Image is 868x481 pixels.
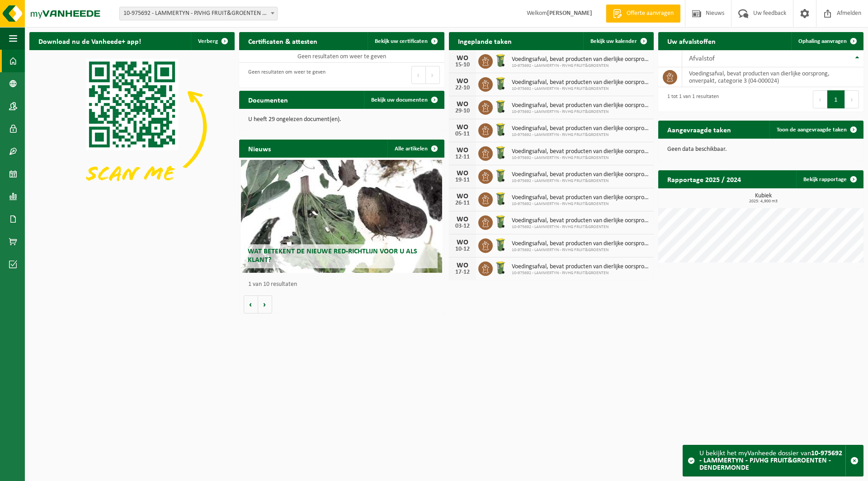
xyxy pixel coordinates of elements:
div: 05-11 [453,131,472,137]
h3: Kubiek [663,193,863,204]
p: 1 van 10 resultaten [248,281,440,288]
p: U heeft 29 ongelezen document(en). [248,117,435,123]
span: Voedingsafval, bevat producten van dierlijke oorsprong, onverpakt, categorie 3 [512,217,650,224]
img: WB-0140-HPE-GN-50 [493,145,508,160]
h2: Uw afvalstoffen [658,32,725,50]
a: Offerte aanvragen [606,5,680,23]
button: Next [845,90,859,108]
div: WO [453,124,472,131]
span: Bekijk uw documenten [371,97,428,103]
span: Voedingsafval, bevat producten van dierlijke oorsprong, onverpakt, categorie 3 [512,125,650,132]
img: WB-0140-HPE-GN-50 [493,76,508,91]
span: 10-975692 - LAMMERTYN - PJVHG FRUIT&GROENTEN - DENDERMONDE [120,7,277,20]
h2: Ingeplande taken [449,32,521,50]
img: Download de VHEPlus App [29,50,235,204]
img: WB-0140-HPE-GN-50 [493,53,508,68]
div: 1 tot 1 van 1 resultaten [663,89,719,109]
span: 10-975692 - LAMMERTYN - PJVHG FRUIT&GROENTEN [512,201,650,207]
button: 1 [827,90,845,108]
span: 10-975692 - LAMMERTYN - PJVHG FRUIT&GROENTEN - DENDERMONDE [119,7,278,20]
div: WO [453,147,472,154]
span: Ophaling aanvragen [798,38,847,44]
div: 15-10 [453,62,472,68]
h2: Rapportage 2025 / 2024 [658,170,750,188]
span: Wat betekent de nieuwe RED-richtlijn voor u als klant? [248,248,417,264]
a: Alle artikelen [387,140,443,158]
div: 03-12 [453,223,472,229]
span: Voedingsafval, bevat producten van dierlijke oorsprong, onverpakt, categorie 3 [512,148,650,155]
button: Next [426,66,440,84]
a: Bekijk uw certificaten [368,32,443,50]
div: WO [453,262,472,269]
img: WB-0140-HPE-GN-50 [493,99,508,114]
td: voedingsafval, bevat producten van dierlijke oorsprong, onverpakt, categorie 3 (04-000024) [682,67,863,87]
div: 17-12 [453,269,472,276]
h2: Aangevraagde taken [658,121,740,138]
img: WB-0140-HPE-GN-50 [493,237,508,252]
span: Bekijk uw kalender [590,38,637,44]
div: WO [453,78,472,85]
span: Voedingsafval, bevat producten van dierlijke oorsprong, onverpakt, categorie 3 [512,79,650,86]
span: Voedingsafval, bevat producten van dierlijke oorsprong, onverpakt, categorie 3 [512,240,650,248]
div: Geen resultaten om weer te geven [244,65,325,85]
span: Voedingsafval, bevat producten van dierlijke oorsprong, onverpakt, categorie 3 [512,263,650,271]
div: 10-12 [453,246,472,252]
button: Previous [411,66,426,84]
div: WO [453,239,472,246]
h2: Download nu de Vanheede+ app! [29,32,150,50]
button: Vorige [244,295,258,313]
span: Verberg [198,38,218,44]
div: 19-11 [453,177,472,183]
div: WO [453,170,472,177]
span: Offerte aanvragen [624,9,676,18]
div: 22-10 [453,85,472,91]
button: Verberg [191,32,234,50]
img: WB-0140-HPE-GN-50 [493,260,508,276]
span: Afvalstof [689,55,715,62]
span: 10-975692 - LAMMERTYN - PJVHG FRUIT&GROENTEN [512,109,650,115]
img: WB-0140-HPE-GN-50 [493,191,508,206]
span: Bekijk uw certificaten [375,38,428,44]
img: WB-0140-HPE-GN-50 [493,168,508,183]
button: Previous [813,90,827,108]
span: 2025: 4,900 m3 [663,199,863,204]
a: Bekijk rapportage [796,170,863,188]
button: Volgende [258,295,272,313]
div: U bekijkt het myVanheede dossier van [699,445,845,476]
a: Wat betekent de nieuwe RED-richtlijn voor u als klant? [241,160,442,273]
div: 26-11 [453,200,472,206]
div: 29-10 [453,108,472,114]
td: Geen resultaten om weer te geven [239,50,444,63]
span: Voedingsafval, bevat producten van dierlijke oorsprong, onverpakt, categorie 3 [512,194,650,201]
span: 10-975692 - LAMMERTYN - PJVHG FRUIT&GROENTEN [512,178,650,184]
strong: 10-975692 - LAMMERTYN - PJVHG FRUIT&GROENTEN - DENDERMONDE [699,450,842,472]
span: 10-975692 - LAMMERTYN - PJVHG FRUIT&GROENTEN [512,132,650,138]
h2: Nieuws [239,140,280,157]
span: 10-975692 - LAMMERTYN - PJVHG FRUIT&GROENTEN [512,248,650,253]
div: WO [453,193,472,200]
h2: Certificaten & attesten [239,32,326,50]
strong: [PERSON_NAME] [547,10,592,17]
span: 10-975692 - LAMMERTYN - PJVHG FRUIT&GROENTEN [512,224,650,230]
div: WO [453,55,472,62]
a: Toon de aangevraagde taken [769,121,863,139]
img: WB-0140-HPE-GN-50 [493,122,508,137]
p: Geen data beschikbaar. [667,146,854,153]
span: Voedingsafval, bevat producten van dierlijke oorsprong, onverpakt, categorie 3 [512,171,650,178]
span: Voedingsafval, bevat producten van dierlijke oorsprong, onverpakt, categorie 3 [512,56,650,63]
span: 10-975692 - LAMMERTYN - PJVHG FRUIT&GROENTEN [512,271,650,276]
a: Bekijk uw documenten [364,91,443,109]
a: Bekijk uw kalender [583,32,653,50]
span: 10-975692 - LAMMERTYN - PJVHG FRUIT&GROENTEN [512,63,650,69]
img: WB-0140-HPE-GN-50 [493,214,508,229]
h2: Documenten [239,91,297,108]
span: 10-975692 - LAMMERTYN - PJVHG FRUIT&GROENTEN [512,86,650,92]
div: 12-11 [453,154,472,160]
span: Voedingsafval, bevat producten van dierlijke oorsprong, onverpakt, categorie 3 [512,102,650,109]
div: WO [453,216,472,223]
span: Toon de aangevraagde taken [777,127,847,133]
a: Ophaling aanvragen [791,32,863,50]
span: 10-975692 - LAMMERTYN - PJVHG FRUIT&GROENTEN [512,155,650,161]
div: WO [453,101,472,108]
